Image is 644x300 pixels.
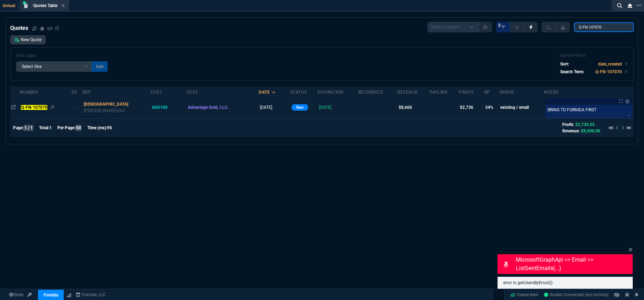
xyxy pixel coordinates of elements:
[84,101,149,107] p: [DEMOGRAPHIC_DATA]
[83,96,151,118] td: double click to filter by Rep
[49,125,52,130] span: 1
[560,61,569,67] p: Sort:
[3,4,19,8] span: Default
[562,129,580,133] span: Revenue:
[485,105,493,110] span: 34%
[544,292,608,298] a: GqdgYpbzq-3XpMY5AAB4
[507,289,541,300] a: Create Item
[560,53,628,58] h6: Current Filters
[188,105,229,110] span: Advantage Gold, LLC.
[74,292,108,298] a: msbcCompanyName
[581,129,600,133] span: $8,000.00
[71,96,83,118] td: Open SO in Expanded View
[484,89,490,95] div: GP
[460,105,473,110] span: $2,736
[358,89,383,95] div: Reference
[21,105,48,110] mark: Q-FN-107070
[84,107,149,114] p: [PERSON_NAME].over
[151,89,162,95] div: Cust
[20,89,38,95] div: Number
[107,125,112,130] span: 95
[516,256,631,273] p: MicrosoftGraphApi => email => listSentEmails(...)
[87,125,107,130] span: Time (ms):
[598,62,622,67] code: date_created
[430,89,448,95] div: PayLink
[152,105,168,110] span: ADG100
[259,96,290,118] td: [DATE]
[83,89,91,95] div: Rep
[13,125,24,130] span: Page:
[318,96,358,118] td: [DATE]
[290,89,307,95] div: Status
[187,89,198,95] div: Cust
[459,89,474,95] div: profit
[614,1,625,10] nx-icon: Search
[11,105,15,110] nx-icon: Open In Opposite Panel
[71,89,77,95] div: SO
[259,89,270,95] div: Date
[39,125,49,130] span: Total:
[62,3,65,9] nx-icon: Close Tab
[498,23,501,28] span: 2
[10,24,28,32] h4: Quotes
[73,104,80,111] div: --
[318,89,343,95] div: Expiration
[75,125,82,131] span: 50
[575,122,595,127] span: $2,735.55
[24,125,33,131] span: 1 / 1
[500,104,543,111] p: existing / email
[399,105,412,110] span: $8,660
[625,1,635,10] nx-icon: Close Workbench
[10,35,46,44] a: New Quote
[16,54,108,58] h6: Filter Table
[57,125,75,130] span: Per Page:
[595,69,622,74] code: Q-FN-107070
[398,89,418,95] div: Revenue
[544,89,558,95] div: Notes
[574,22,634,32] input: Search
[560,69,584,75] p: Search Term:
[636,2,641,9] nx-icon: Open New Tab
[25,292,34,298] a: API TOKEN
[562,122,574,127] span: Profit:
[503,280,627,286] p: error in getUsersByEmail()
[544,292,608,297] span: Socket Connected (erp-fornida)
[33,3,57,8] span: Quotes Table
[7,292,25,298] a: Global State
[499,89,514,95] div: origin
[358,96,398,118] td: undefined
